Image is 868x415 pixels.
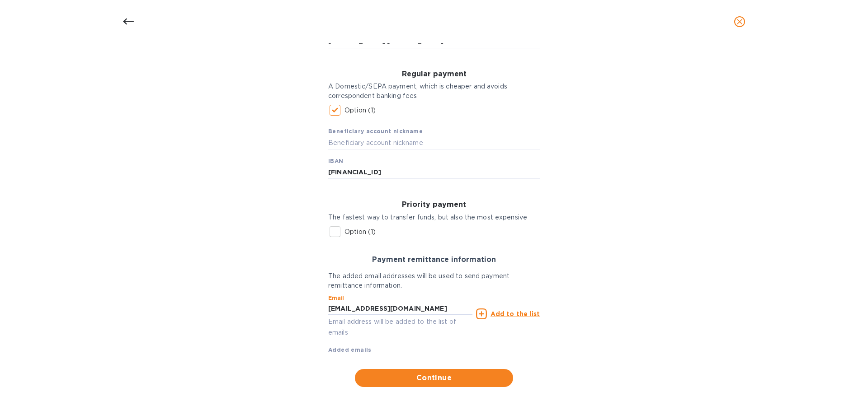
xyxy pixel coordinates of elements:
[328,317,472,337] p: Email address will be added to the list of emails
[344,227,376,237] p: Option (1)
[328,271,540,290] p: The added email addresses will be used to send payment remittance information.
[344,106,376,115] p: Option (1)
[328,213,540,222] p: The fastest way to transfer funds, but also the most expensive
[362,373,506,383] span: Continue
[328,295,344,301] label: Email
[328,70,540,79] h3: Regular payment
[328,158,344,164] b: IBAN
[328,136,540,149] input: Beneficiary account nickname
[328,346,372,353] b: Added emails
[328,201,540,209] h3: Priority payment
[491,310,540,317] u: Add to the list
[328,302,472,316] input: Enter email
[355,369,513,387] button: Continue
[328,166,540,179] input: IBAN
[328,128,423,135] b: Beneficiary account nickname
[328,256,540,264] h3: Payment remittance information
[729,11,750,33] button: close
[328,82,540,101] p: A Domestic/SEPA payment, which is cheaper and avoids correspondent banking fees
